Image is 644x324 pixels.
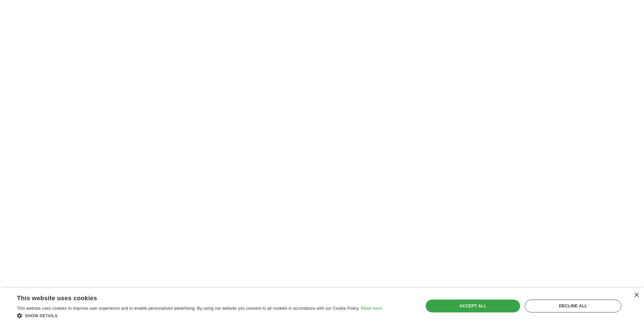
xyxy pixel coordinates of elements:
[25,313,58,318] span: Show details
[634,293,639,298] div: Close
[504,7,637,99] iframe: Sign in with Google Dialog
[17,312,382,319] div: Show details
[525,300,621,312] div: Decline all
[426,300,520,312] div: Accept all
[361,306,382,311] a: Read more, opens a new window
[17,306,360,311] span: This website uses cookies to improve user experience and to enable personalised advertising. By u...
[17,292,365,302] div: This website uses cookies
